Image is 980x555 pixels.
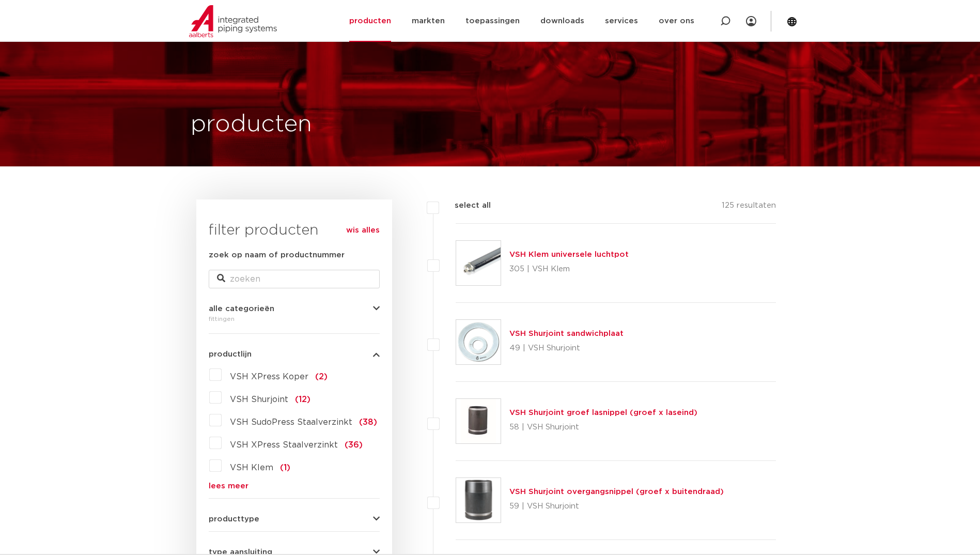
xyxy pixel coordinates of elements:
[209,305,274,313] span: alle categorieën
[509,488,724,496] a: VSH Shurjoint overgangsnippel (groef x buitendraad)
[509,419,697,436] p: 58 | VSH Shurjoint
[209,270,380,288] input: zoeken
[456,478,501,522] img: Thumbnail for VSH Shurjoint overgangsnippel (groef x buitendraad)
[509,261,629,277] p: 305 | VSH Klem
[509,251,629,258] a: VSH Klem universele luchtpot
[191,108,312,141] h1: producten
[509,330,624,337] a: VSH Shurjoint sandwichplaat
[209,220,380,241] h3: filter producten
[209,249,345,261] label: zoek op naam of productnummer
[230,464,273,472] span: VSH Klem
[295,395,310,404] span: (12)
[280,464,290,472] span: (1)
[509,498,724,515] p: 59 | VSH Shurjoint
[359,418,377,426] span: (38)
[230,373,308,381] span: VSH XPress Koper
[509,409,697,417] a: VSH Shurjoint groef lasnippel (groef x laseind)
[345,441,363,449] span: (36)
[439,199,491,212] label: select all
[456,320,501,364] img: Thumbnail for VSH Shurjoint sandwichplaat
[209,350,380,358] button: productlijn
[209,350,252,358] span: productlijn
[346,224,380,237] a: wis alles
[230,441,338,449] span: VSH XPress Staalverzinkt
[509,340,624,357] p: 49 | VSH Shurjoint
[209,305,380,313] button: alle categorieën
[456,399,501,443] img: Thumbnail for VSH Shurjoint groef lasnippel (groef x laseind)
[315,373,328,381] span: (2)
[230,395,288,404] span: VSH Shurjoint
[209,515,259,523] span: producttype
[230,418,352,426] span: VSH SudoPress Staalverzinkt
[209,515,380,523] button: producttype
[209,482,380,490] a: lees meer
[456,241,501,285] img: Thumbnail for VSH Klem universele luchtpot
[722,199,776,215] p: 125 resultaten
[209,313,380,325] div: fittingen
